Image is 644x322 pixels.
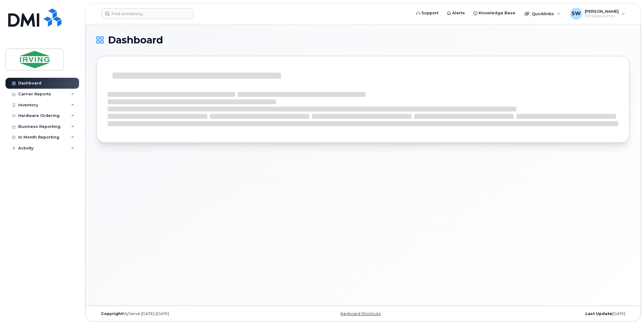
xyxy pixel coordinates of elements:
span: Dashboard [108,36,163,45]
a: Keyboard Shortcuts [341,311,380,316]
strong: Last Update [585,311,612,316]
div: [DATE] [452,311,630,316]
strong: Copyright [101,311,123,316]
div: MyServe [DATE]–[DATE] [96,311,274,316]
